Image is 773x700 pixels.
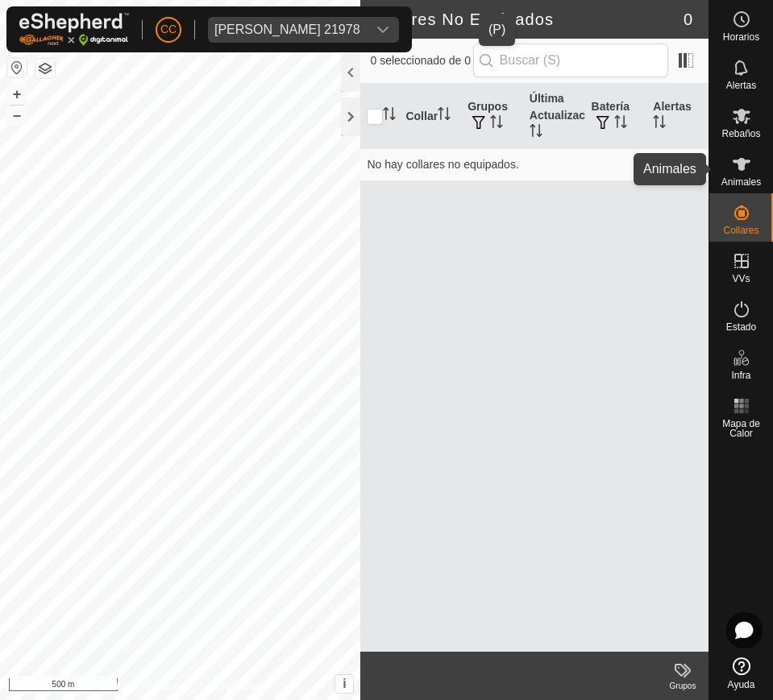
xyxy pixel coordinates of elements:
button: – [7,106,27,125]
span: 0 seleccionado de 0 [370,52,472,69]
span: Alertas [726,81,756,90]
span: Mapa de Calor [713,419,769,438]
a: Política de Privacidad [97,679,189,694]
td: No hay collares no equipados. [360,148,709,180]
button: Capas del Mapa [35,59,55,78]
div: [PERSON_NAME] 21978 [214,23,360,36]
span: VVs [732,274,750,284]
span: Ayuda [728,680,755,690]
a: Ayuda [709,651,773,696]
span: Horarios [723,32,759,42]
p-sorticon: Activar para ordenar [614,118,627,130]
button: + [7,85,27,104]
span: Animales [721,177,761,187]
img: Logo Gallagher [19,13,129,46]
span: 0 [684,7,692,31]
div: dropdown trigger [367,17,399,43]
h2: Collares No Equipados [370,10,683,29]
p-sorticon: Activar para ordenar [383,110,396,122]
button: Restablecer Mapa [7,58,27,77]
span: Inmaculada Gutierrez Corbacho 21978 [208,17,367,43]
span: Estado [726,322,756,332]
span: CC [160,21,177,38]
a: Contáctenos [210,679,264,694]
th: Última Actualización [523,84,585,149]
span: Infra [731,371,750,380]
th: Grupos [461,84,523,149]
span: i [343,677,346,690]
th: Alertas [646,84,709,149]
span: Collares [723,226,758,235]
p-sorticon: Activar para ordenar [653,118,666,130]
p-sorticon: Activar para ordenar [438,110,451,122]
span: Rebaños [721,129,760,139]
p-sorticon: Activar para ordenar [530,126,542,139]
th: Batería [585,84,647,149]
th: Collar [399,84,461,149]
div: Grupos [657,680,709,692]
p-sorticon: Activar para ordenar [490,118,503,130]
input: Buscar (S) [473,43,668,77]
button: i [335,675,353,693]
